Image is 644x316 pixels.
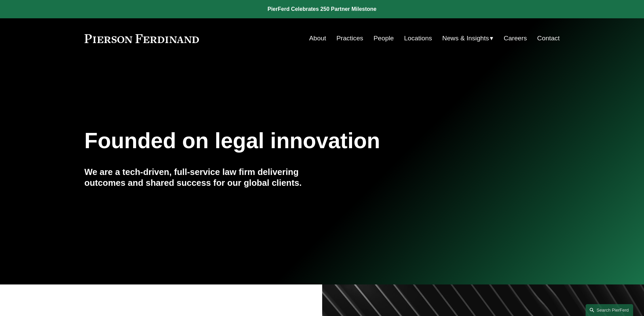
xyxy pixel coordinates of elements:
a: Contact [537,32,559,45]
a: Practices [336,32,363,45]
a: folder dropdown [442,32,494,45]
a: People [373,32,394,45]
h1: Founded on legal innovation [85,129,481,153]
a: About [309,32,326,45]
a: Locations [404,32,432,45]
h4: We are a tech-driven, full-service law firm delivering outcomes and shared success for our global... [85,166,322,189]
a: Search this site [586,304,633,316]
span: News & Insights [442,33,489,44]
a: Careers [504,32,527,45]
